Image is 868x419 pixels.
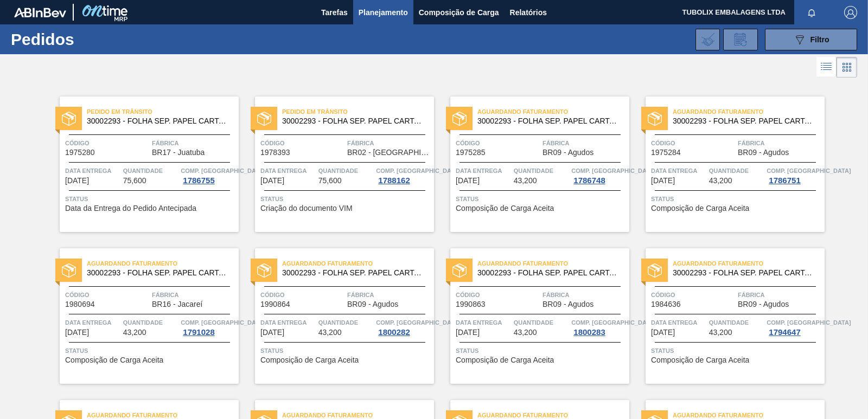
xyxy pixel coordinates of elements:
[673,106,825,117] span: Aguardando Faturamento
[651,149,681,157] span: 1975284
[738,289,822,300] span: Fábrica
[514,328,537,337] span: 43,200
[651,356,749,364] span: Composição de Carga Aceita
[123,317,178,328] span: Quantidade
[123,328,146,337] span: 43,200
[456,165,511,176] span: Data entrega
[65,317,120,328] span: Data entrega
[260,149,290,157] span: 1978393
[282,117,425,125] span: 30002293 - FOLHA SEP. PAPEL CARTAO 1200x1000M 350g
[282,258,434,269] span: Aguardando Faturamento
[571,165,627,185] a: Comp. [GEOGRAPHIC_DATA]1786748
[123,177,146,185] span: 75,600
[181,328,216,337] div: 1791028
[456,300,486,308] span: 1990863
[542,138,627,149] span: Fábrica
[648,263,662,278] img: status
[723,29,758,50] div: Solicitação de Revisão de Pedidos
[456,204,554,212] span: Composição de Carga Aceita
[673,117,816,125] span: 30002293 - FOLHA SEP. PAPEL CARTAO 1200x1000M 350g
[260,328,284,337] span: 16/08/2025
[816,57,837,78] div: Visão em Lista
[738,300,789,308] span: BR09 - Agudos
[434,248,629,384] a: statusAguardando Faturamento30002293 - FOLHA SEP. PAPEL CARTAO 1200x1000M 350gCódigo1990863Fábric...
[65,177,89,185] span: 09/08/2025
[260,204,353,212] span: Criação do documento VIM
[810,35,829,44] span: Filtro
[65,149,95,157] span: 1975280
[767,176,802,185] div: 1786751
[65,328,89,337] span: 15/08/2025
[65,356,163,364] span: Composição de Carga Aceita
[571,317,627,337] a: Comp. [GEOGRAPHIC_DATA]1800283
[260,317,316,328] span: Data entrega
[738,138,822,149] span: Fábrica
[837,57,857,78] div: Visão em Cards
[709,328,732,337] span: 43,200
[709,165,764,176] span: Quantidade
[651,194,822,204] span: Status
[152,138,236,149] span: Fábrica
[651,138,735,149] span: Código
[260,289,344,300] span: Código
[452,263,467,278] img: status
[181,165,236,185] a: Comp. [GEOGRAPHIC_DATA]1786755
[152,149,205,157] span: BR17 - Juatuba
[65,300,95,308] span: 1980694
[65,194,236,204] span: Status
[651,317,706,328] span: Data entrega
[260,138,344,149] span: Código
[571,165,655,176] span: Comp. Carga
[260,177,284,185] span: 11/08/2025
[181,317,265,328] span: Comp. Carga
[65,289,149,300] span: Código
[43,248,239,384] a: statusAguardando Faturamento30002293 - FOLHA SEP. PAPEL CARTAO 1200x1000M 350gCódigo1980694Fábric...
[514,177,537,185] span: 43,200
[347,300,398,308] span: BR09 - Agudos
[709,177,732,185] span: 43,200
[571,328,607,337] div: 1800283
[87,117,230,125] span: 30002293 - FOLHA SEP. PAPEL CARTAO 1200x1000M 350g
[794,5,829,20] button: Notificações
[43,96,239,232] a: statusPedido em Trânsito30002293 - FOLHA SEP. PAPEL CARTAO 1200x1000M 350gCódigo1975280FábricaBR1...
[62,112,76,126] img: status
[260,194,431,204] span: Status
[767,317,822,337] a: Comp. [GEOGRAPHIC_DATA]1794647
[767,328,802,337] div: 1794647
[765,29,857,50] button: Filtro
[514,317,569,328] span: Quantidade
[456,194,627,204] span: Status
[318,177,342,185] span: 75,600
[542,289,627,300] span: Fábrica
[376,165,460,176] span: Comp. Carga
[673,258,825,269] span: Aguardando Faturamento
[477,269,621,277] span: 30002293 - FOLHA SEP. PAPEL CARTAO 1200x1000M 350g
[152,300,202,308] span: BR16 - Jacareí
[542,149,593,157] span: BR09 - Agudos
[434,96,629,232] a: statusAguardando Faturamento30002293 - FOLHA SEP. PAPEL CARTAO 1200x1000M 350gCódigo1975285Fábric...
[709,317,764,328] span: Quantidade
[738,149,789,157] span: BR09 - Agudos
[767,165,822,185] a: Comp. [GEOGRAPHIC_DATA]1786751
[376,328,412,337] div: 1800282
[260,165,316,176] span: Data entrega
[257,112,271,126] img: status
[477,258,629,269] span: Aguardando Faturamento
[181,165,265,176] span: Comp. Carga
[419,6,499,19] span: Composição de Carga
[510,6,547,19] span: Relatórios
[87,258,239,269] span: Aguardando Faturamento
[456,289,540,300] span: Código
[651,204,749,212] span: Composição de Carga Aceita
[673,269,816,277] span: 30002293 - FOLHA SEP. PAPEL CARTAO 1200x1000M 350g
[318,317,374,328] span: Quantidade
[651,300,681,308] span: 1984636
[65,204,196,212] span: Data da Entrega do Pedido Antecipada
[87,106,239,117] span: Pedido em Trânsito
[347,289,431,300] span: Fábrica
[651,177,675,185] span: 13/08/2025
[456,317,511,328] span: Data entrega
[260,356,359,364] span: Composição de Carga Aceita
[282,269,425,277] span: 30002293 - FOLHA SEP. PAPEL CARTAO 1200x1000M 350g
[181,176,216,185] div: 1786755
